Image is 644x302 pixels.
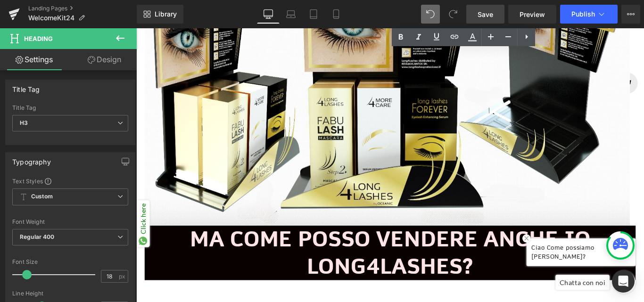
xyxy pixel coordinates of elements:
div: Font Size [12,259,128,265]
span: px [119,273,127,279]
strong: MA COME POSSO VENDERE ANCHE IO LONG4LASHES? [60,221,510,284]
img: Whatsapp Chat Button [536,273,561,298]
a: Laptop [280,5,302,24]
b: H3 [20,119,28,126]
button: Publish [560,5,618,24]
a: Desktop [257,5,280,24]
div: Open Intercom Messenger [612,270,635,293]
b: Regular 400 [20,233,55,240]
button: Redo [444,5,462,24]
b: Custom [31,193,53,201]
span: Preview [520,9,545,19]
div: Line Height [12,290,128,297]
div: Title Tag [12,105,128,111]
button: More [621,5,640,24]
div: Typography [12,153,51,166]
a: Design [70,49,139,70]
div: Chatta con noi [471,277,532,294]
span: Heading [24,35,53,42]
span: Save [478,9,493,19]
span: Publish [571,10,595,18]
a: New Library [137,5,183,24]
button: Undo [421,5,440,24]
span: WelcomeKit24 [28,14,74,22]
div: Font Weight [12,219,128,225]
a: Preview [508,5,556,24]
p: Click here [2,196,13,231]
img: new_logo_1_0226a498-7303-4b41-a78c-cc5d9c1db062.png [3,234,12,244]
p: Ciao Come possiamo [PERSON_NAME]? [444,242,555,261]
div: Title Tag [12,80,40,93]
div: Text Styles [12,177,128,185]
a: Landing Pages [28,5,137,12]
span: Library [155,10,177,18]
a: Mobile [325,5,347,24]
img: cancel_button_final.png [434,231,443,241]
a: Tablet [302,5,325,24]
